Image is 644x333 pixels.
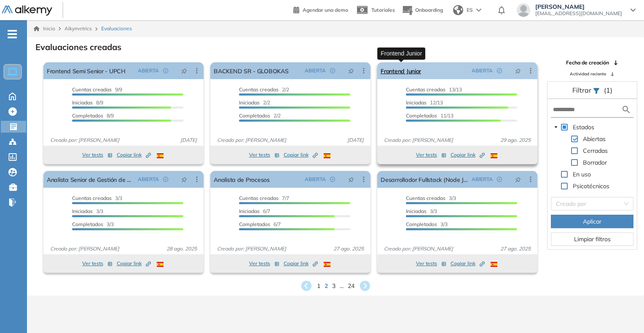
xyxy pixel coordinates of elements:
a: Desarrollador Fullstack (Node Js - React) AWS [381,171,468,188]
span: pushpin [515,67,521,74]
a: Analista Senior de Gestión de Accesos SAP [47,171,134,188]
span: Cuentas creadas [406,86,445,93]
button: Ver tests [249,258,279,269]
span: 3/3 [72,208,103,214]
span: Actividad reciente [570,71,606,77]
img: ESP [324,153,330,158]
span: Copiar link [451,260,485,267]
span: Completados [239,112,270,119]
span: Iniciadas [406,208,427,214]
div: Frontend Junior [377,47,425,59]
span: Creado por: [PERSON_NAME] [381,136,456,144]
span: 27 ago. 2025 [330,245,367,253]
button: pushpin [509,173,527,186]
span: ES [467,6,473,14]
span: 8/9 [72,99,103,106]
span: pushpin [181,67,187,74]
span: Iniciadas [72,208,93,214]
span: ABIERTA [138,67,159,75]
a: BACKEND SR - GLOBOKAS [214,62,288,79]
span: [DATE] [177,136,200,144]
img: ESP [491,153,497,158]
button: Limpiar filtros [551,232,633,246]
span: 3 [332,282,335,290]
span: Borrador [581,157,609,168]
button: Copiar link [284,258,318,269]
span: En uso [573,170,591,178]
span: Copiar link [117,151,151,159]
span: 2/2 [239,112,281,119]
span: 29 ago. 2025 [497,136,534,144]
button: Aplicar [551,215,633,228]
img: search icon [621,104,631,115]
span: Abiertas [583,135,606,143]
span: 6/7 [239,208,270,214]
span: Alkymetrics [64,25,92,32]
span: [PERSON_NAME] [535,3,622,10]
span: 28 ago. 2025 [163,245,200,253]
span: Completados [406,112,437,119]
i: - [8,33,17,35]
span: Cuentas creadas [72,195,112,201]
button: Ver tests [82,150,113,160]
span: ABIERTA [305,176,326,183]
span: Iniciadas [239,208,260,214]
span: Fecha de creación [566,59,609,67]
span: 2 [325,282,328,290]
span: Agendar una demo [303,7,348,13]
img: world [453,5,463,15]
span: 6/7 [239,221,281,227]
span: Cuentas creadas [239,86,279,93]
span: Cuentas creadas [239,195,279,201]
span: pushpin [181,176,187,183]
span: check-circle [497,68,502,73]
a: Frontend Junior [381,62,421,79]
img: ESP [157,153,164,158]
span: 27 ago. 2025 [497,245,534,253]
button: pushpin [509,64,527,77]
a: Agendar una demo [293,4,348,14]
span: Copiar link [284,260,318,267]
span: Estados [571,122,596,132]
a: Analista de Procesos [214,171,270,188]
img: arrow [476,8,481,12]
a: Inicio [34,25,55,32]
span: 3/3 [406,195,456,201]
span: 12/13 [406,99,443,106]
span: 2/2 [239,99,270,106]
span: 1 [317,282,320,290]
button: Copiar link [117,150,151,160]
span: En uso [571,169,593,179]
span: Tutoriales [371,7,395,13]
span: 8/9 [72,112,114,119]
img: ESP [324,262,330,267]
button: pushpin [175,64,193,77]
span: check-circle [163,177,168,182]
span: Onboarding [415,7,443,13]
button: pushpin [342,173,360,186]
span: Creado por: [PERSON_NAME] [214,136,290,144]
button: Ver tests [249,150,279,160]
img: ESP [157,262,164,267]
span: Estados [573,123,594,131]
span: 3/3 [72,221,114,227]
span: Psicotécnicos [571,181,611,191]
span: 24 [348,282,354,290]
button: Ver tests [82,258,113,269]
span: (1) [604,85,612,95]
img: Logo [2,5,52,16]
span: 11/13 [406,112,453,119]
button: Copiar link [451,258,485,269]
span: Copiar link [284,151,318,159]
span: Borrador [583,159,607,166]
button: Copiar link [117,258,151,269]
a: Frontend Semi Senior - UPCH [47,62,126,79]
span: Creado por: [PERSON_NAME] [47,136,123,144]
span: Creado por: [PERSON_NAME] [47,245,123,253]
span: pushpin [348,67,354,74]
span: Filtrar [572,86,593,94]
span: Iniciadas [239,99,260,106]
span: Psicotécnicos [573,182,609,190]
span: Creado por: [PERSON_NAME] [381,245,456,253]
span: ... [340,282,343,290]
